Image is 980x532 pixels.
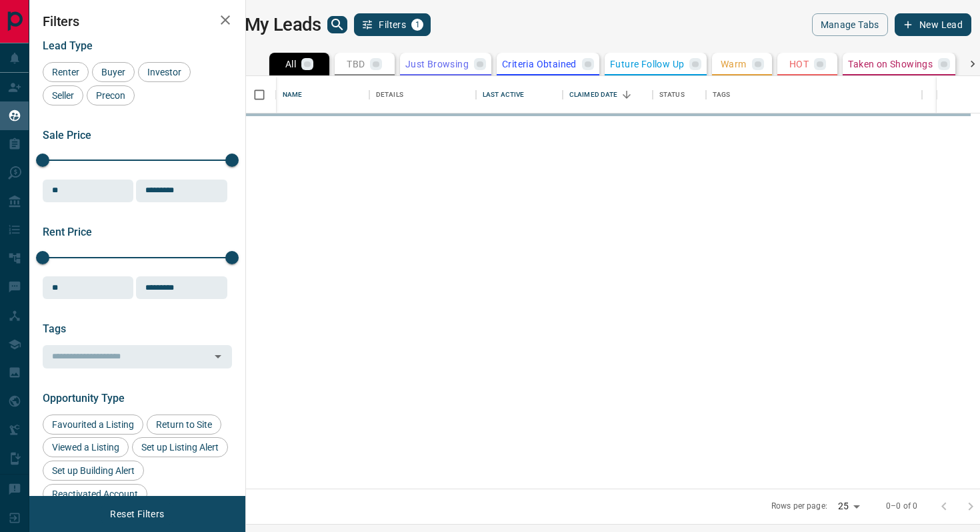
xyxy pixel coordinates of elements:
div: Details [369,76,476,113]
span: Opportunity Type [43,392,125,405]
div: Claimed Date [563,76,653,113]
p: Criteria Obtained [502,59,577,69]
div: Name [283,76,303,113]
button: New Lead [895,13,971,36]
div: Set up Building Alert [43,461,144,481]
div: Tags [706,76,922,113]
div: Renter [43,62,89,82]
span: Renter [47,67,84,77]
button: Filters1 [354,13,431,36]
p: Rows per page: [771,501,827,512]
div: Claimed Date [569,76,618,113]
div: Status [653,76,706,113]
button: Reset Filters [101,503,173,525]
div: Buyer [92,62,135,82]
div: Last Active [476,76,563,113]
button: Sort [617,85,636,104]
div: 25 [833,497,865,516]
div: Last Active [483,76,524,113]
span: Investor [143,67,186,77]
h2: Filters [43,13,232,29]
div: Precon [87,85,135,105]
p: TBD [347,59,365,69]
div: Seller [43,85,83,105]
span: Seller [47,90,79,101]
button: Manage Tabs [812,13,888,36]
span: Return to Site [151,419,217,430]
div: Tags [713,76,731,113]
div: Viewed a Listing [43,437,129,457]
div: Name [276,76,369,113]
span: Reactivated Account [47,489,143,499]
p: Future Follow Up [610,59,684,69]
button: Open [209,347,227,366]
span: Set up Listing Alert [137,442,223,453]
span: 1 [413,20,422,29]
p: Warm [721,59,747,69]
div: Set up Listing Alert [132,437,228,457]
span: Set up Building Alert [47,465,139,476]
div: Reactivated Account [43,484,147,504]
span: Precon [91,90,130,101]
p: HOT [789,59,809,69]
span: Rent Price [43,226,92,238]
p: 0–0 of 0 [886,501,917,512]
p: All [285,59,296,69]
span: Lead Type [43,39,93,52]
div: Return to Site [147,415,221,435]
span: Tags [43,322,66,335]
div: Favourited a Listing [43,415,143,435]
span: Sale Price [43,129,91,142]
div: Investor [138,62,191,82]
h1: My Leads [245,14,321,35]
div: Status [659,76,685,113]
button: search button [327,16,347,33]
p: Taken on Showings [848,59,933,69]
span: Viewed a Listing [47,442,124,453]
span: Buyer [97,67,130,77]
span: Favourited a Listing [47,419,139,430]
p: Just Browsing [405,59,469,69]
div: Details [376,76,403,113]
